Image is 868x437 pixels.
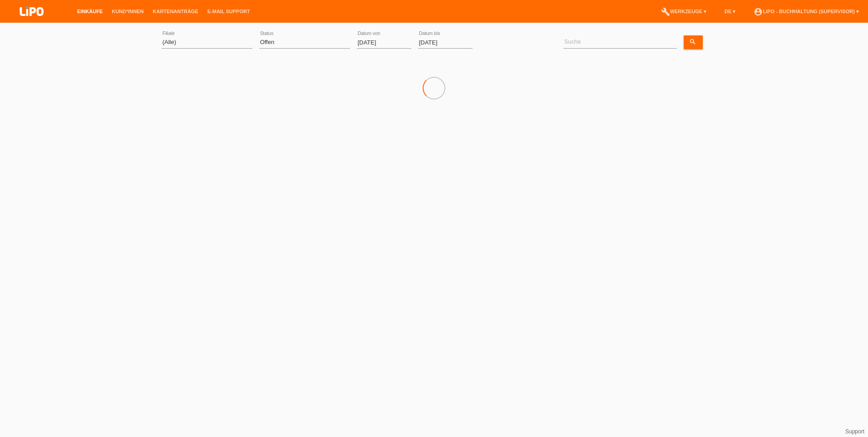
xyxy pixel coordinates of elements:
[749,9,863,14] a: account_circleLIPO - Buchhaltung (Supervisor) ▾
[9,19,54,25] a: LIPO pay
[845,428,864,435] a: Support
[73,9,107,14] a: Einkäufe
[720,9,740,14] a: DE ▾
[203,9,255,14] a: E-Mail Support
[754,7,763,16] i: account_circle
[656,9,711,14] a: buildWerkzeuge ▾
[148,9,203,14] a: Kartenanträge
[107,9,148,14] a: Kund*innen
[661,7,670,16] i: build
[684,35,703,49] a: search
[689,38,696,45] i: search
